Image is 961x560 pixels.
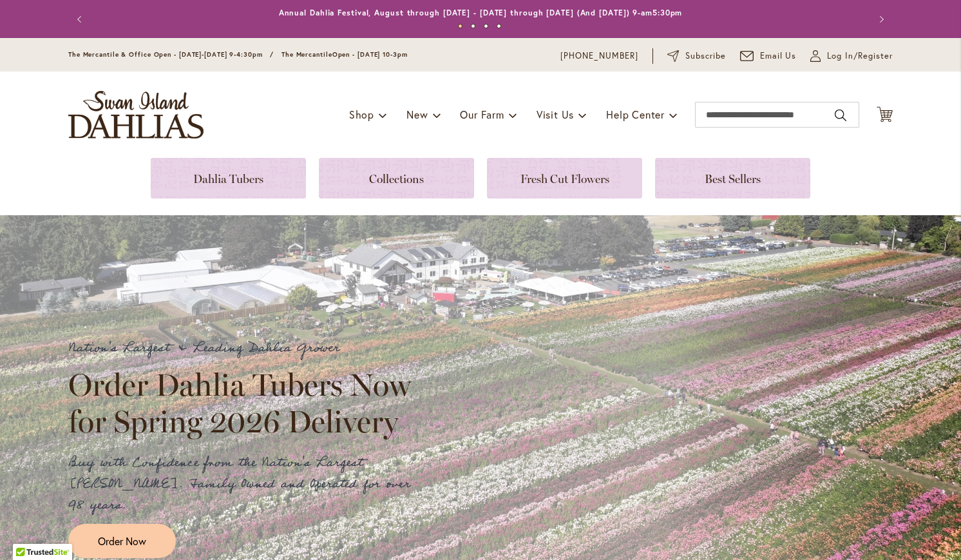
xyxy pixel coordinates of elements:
span: Visit Us [537,108,574,121]
span: New [406,108,428,121]
a: Log In/Register [810,50,893,63]
a: Annual Dahlia Festival, August through [DATE] - [DATE] through [DATE] (And [DATE]) 9-am5:30pm [279,8,683,17]
a: [PHONE_NUMBER] [560,50,638,63]
span: Order Now [98,534,146,548]
button: Next [867,6,893,32]
span: The Mercantile & Office Open - [DATE]-[DATE] 9-4:30pm / The Mercantile [68,50,332,59]
span: Help Center [606,108,665,121]
button: 1 of 4 [458,24,462,28]
button: 2 of 4 [471,24,475,28]
span: Open - [DATE] 10-3pm [332,50,408,59]
button: 4 of 4 [497,24,501,28]
a: store logo [68,91,204,139]
button: Previous [68,6,94,32]
p: Nation's Largest & Leading Dahlia Grower [68,338,423,359]
span: Shop [349,108,374,121]
h2: Order Dahlia Tubers Now for Spring 2026 Delivery [68,367,423,439]
a: Subscribe [667,50,726,63]
button: 3 of 4 [484,24,488,28]
span: Subscribe [685,50,726,63]
a: Email Us [740,50,797,63]
a: Order Now [68,524,176,558]
p: Buy with Confidence from the Nation's Largest [PERSON_NAME]. Family Owned and Operated for over 9... [68,452,423,516]
span: Email Us [760,50,797,63]
span: Our Farm [460,108,504,121]
span: Log In/Register [827,50,893,63]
